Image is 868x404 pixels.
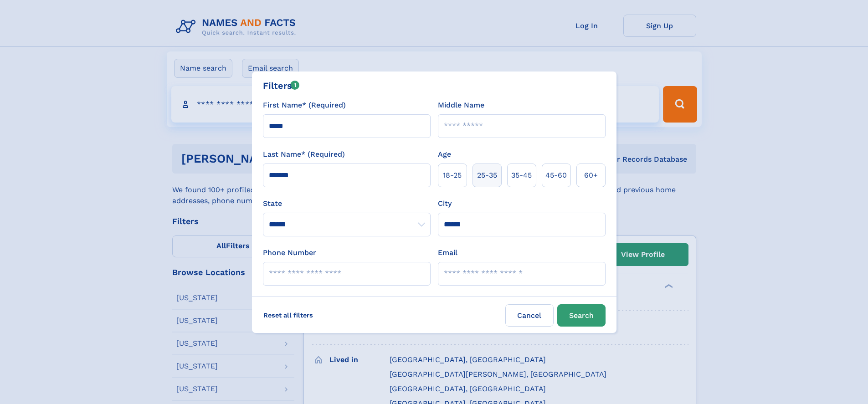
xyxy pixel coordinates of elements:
label: Reset all filters [257,304,319,326]
span: 60+ [584,170,598,181]
span: 18‑25 [443,170,462,181]
label: Phone Number [263,247,316,258]
label: Age [438,149,451,160]
label: Email [438,247,457,258]
button: Search [557,304,606,327]
label: State [263,198,431,209]
label: Cancel [505,304,554,327]
label: Last Name* (Required) [263,149,345,160]
label: First Name* (Required) [263,100,346,111]
div: Filters [263,79,300,92]
label: Middle Name [438,100,484,111]
span: 45‑60 [545,170,567,181]
span: 25‑35 [477,170,497,181]
label: City [438,198,452,209]
span: 35‑45 [511,170,532,181]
